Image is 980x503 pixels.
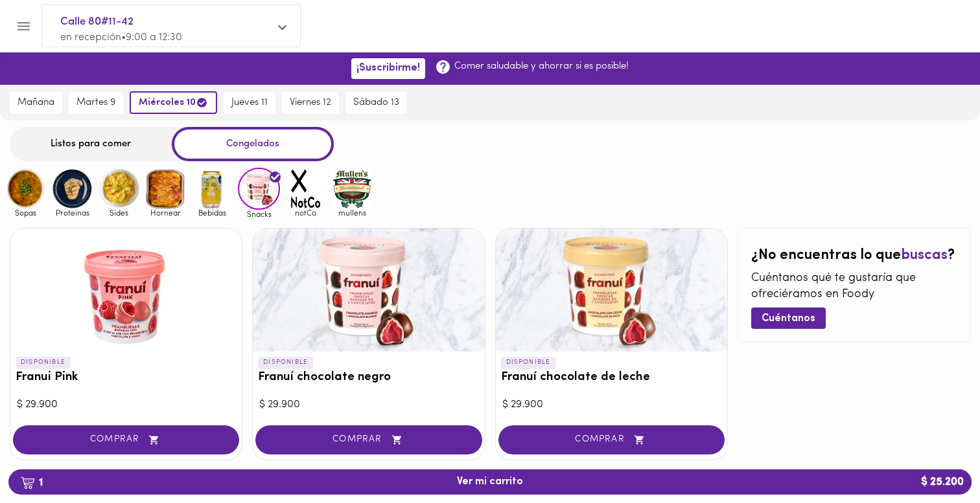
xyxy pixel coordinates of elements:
[353,97,399,109] span: sábado 13
[8,10,40,42] button: Menu
[238,168,280,210] img: Snacks
[290,97,331,109] span: viernes 12
[69,92,123,114] button: martes 9
[172,127,334,161] div: Congelados
[10,92,62,114] button: mañana
[331,208,373,217] span: mullens
[751,307,826,329] button: Cuéntanos
[10,229,242,352] div: Franui Pink
[16,371,237,385] h3: Franui Pink
[51,208,93,217] span: Proteinas
[901,248,948,263] span: buscas
[10,127,172,161] div: Listos para comer
[231,97,268,109] span: jueves 11
[17,397,235,412] div: $ 29.900
[496,229,727,352] div: Franuí chocolate de leche
[285,168,327,210] img: notCo
[502,397,721,412] div: $ 29.900
[515,434,708,445] span: COMPRAR
[60,32,182,43] span: en recepción • 9:00 a 12:30
[762,313,815,325] span: Cuéntanos
[501,371,722,385] h3: Franuí chocolate de leche
[17,97,54,109] span: mañana
[345,92,407,114] button: sábado 13
[8,469,972,495] button: 1Ver mi carrito$ 25.200
[258,357,313,368] p: DISPONIBLE
[98,208,140,217] span: Sides
[457,476,523,488] span: Ver mi carrito
[16,357,71,368] p: DISPONIBLE
[501,357,556,368] p: DISPONIBLE
[130,91,217,114] button: miércoles 10
[13,425,239,454] button: COMPRAR
[351,58,425,78] button: ¡Suscribirme!
[145,208,187,217] span: Hornear
[498,425,725,454] button: COMPRAR
[259,397,478,412] div: $ 29.900
[751,248,957,263] h2: ¿No encuentras lo que ?
[12,474,51,491] b: 1
[454,60,629,73] p: Comer saludable y ahorrar si es posible!
[139,96,208,109] span: miércoles 10
[145,168,187,210] img: Hornear
[98,168,140,210] img: Sides
[20,476,35,489] img: cart.png
[285,208,327,217] span: notCo
[60,14,269,30] span: Calle 80#11-42
[253,229,484,352] div: Franuí chocolate negro
[191,208,233,217] span: Bebidas
[29,434,223,445] span: COMPRAR
[905,428,967,490] iframe: Messagebird Livechat Widget
[5,208,47,217] span: Sopas
[258,371,479,385] h3: Franuí chocolate negro
[272,434,465,445] span: COMPRAR
[751,271,957,304] p: Cuéntanos qué te gustaría que ofreciéramos en Foody
[5,168,47,210] img: Sopas
[76,97,115,109] span: martes 9
[51,168,93,210] img: Proteinas
[282,92,339,114] button: viernes 12
[356,62,420,74] span: ¡Suscribirme!
[331,168,373,210] img: mullens
[238,210,280,218] span: Snacks
[191,168,233,210] img: Bebidas
[255,425,482,454] button: COMPRAR
[224,92,275,114] button: jueves 11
